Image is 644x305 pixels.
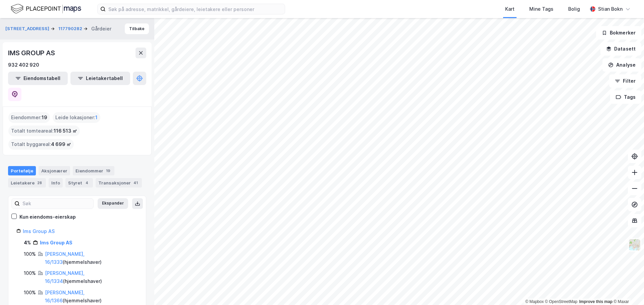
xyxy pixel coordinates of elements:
span: 4 699 ㎡ [51,140,71,148]
div: Portefølje [8,166,36,175]
div: ( hjemmelshaver ) [45,269,138,285]
a: Mapbox [525,299,544,304]
div: Kontrollprogram for chat [610,273,644,305]
div: Eiendommer : [8,112,50,123]
img: Z [628,238,641,251]
input: Søk [20,199,93,209]
div: Transaksjoner [96,178,142,187]
button: Ekspander [98,198,128,209]
div: 100% [24,269,36,277]
div: Totalt byggareal : [8,139,74,150]
button: Datasett [600,42,641,56]
a: [PERSON_NAME], 16/1333 [45,251,85,265]
div: Aksjonærer [39,166,70,175]
span: 116 513 ㎡ [54,127,77,135]
div: 28 [36,179,43,186]
div: ( hjemmelshaver ) [45,250,138,266]
div: Kart [505,5,515,13]
a: Ims Group AS [23,228,55,234]
div: Info [49,178,63,187]
a: [PERSON_NAME], 16/1334 [45,270,85,284]
div: 100% [24,250,36,258]
span: 19 [42,113,47,122]
div: 41 [132,179,139,186]
div: IMS GROUP AS [8,48,56,58]
a: Ims Group AS [40,240,72,245]
div: Mine Tags [529,5,553,13]
div: Bolig [568,5,580,13]
button: Leietakertabell [70,72,130,85]
div: 4 [84,179,90,186]
button: [STREET_ADDRESS] [5,25,51,32]
button: Tags [610,90,641,104]
div: Leide lokasjoner : [53,112,100,123]
img: logo.f888ab2527a4732fd821a326f86c7f29.svg [11,3,81,15]
span: 1 [95,113,98,122]
div: 4% [24,239,31,247]
a: OpenStreetMap [545,299,578,304]
div: Totalt tomteareal : [8,126,80,136]
button: Eiendomstabell [8,72,68,85]
button: Tilbake [125,23,149,34]
div: Styret [65,178,93,187]
div: 932 402 920 [8,61,39,69]
div: 100% [24,289,36,297]
div: Gårdeier [91,25,111,33]
button: Analyse [602,58,641,72]
iframe: Chat Widget [610,273,644,305]
button: Filter [609,74,641,88]
a: Improve this map [579,299,612,304]
div: Kun eiendoms-eierskap [19,213,76,221]
a: [PERSON_NAME], 16/1366 [45,290,85,303]
div: Leietakere [8,178,46,187]
input: Søk på adresse, matrikkel, gårdeiere, leietakere eller personer [106,4,285,14]
button: 117790282 [58,25,84,32]
div: Eiendommer [73,166,114,175]
button: Bokmerker [596,26,641,40]
div: Stian Bokn [598,5,623,13]
div: 19 [105,167,112,174]
div: ( hjemmelshaver ) [45,289,138,305]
